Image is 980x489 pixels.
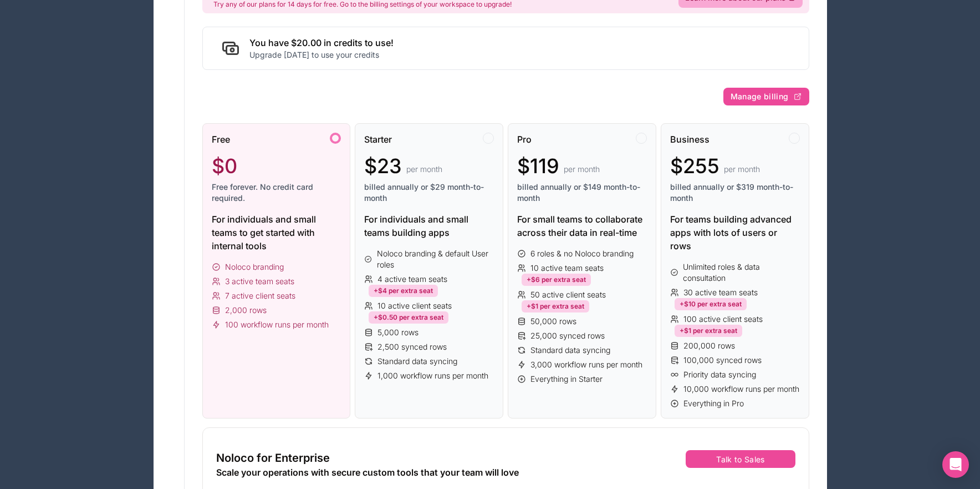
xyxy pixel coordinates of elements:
[683,398,744,409] span: Everything in Pro
[675,298,747,310] div: +$10 per extra seat
[731,92,789,102] span: Manage billing
[249,36,394,49] h2: You have $20.00 in credits to use!
[216,466,605,479] div: Scale your operations with secure custom tools that your team will love
[406,164,442,175] span: per month
[369,285,438,297] div: +$4 per extra seat
[225,276,294,287] span: 3 active team seats
[683,287,758,298] span: 30 active team seats
[683,314,763,325] span: 100 active client seats
[212,155,237,177] span: $0
[530,316,576,327] span: 50,000 rows
[675,325,742,337] div: +$1 per extra seat
[530,345,610,356] span: Standard data syncing
[369,311,448,324] div: +$0.50 per extra seat
[377,341,447,352] span: 2,500 synced rows
[530,248,634,259] span: 6 roles & no Noloco branding
[216,450,330,466] span: Noloco for Enterprise
[377,274,447,285] span: 4 active team seats
[686,450,795,468] button: Talk to Sales
[517,182,647,204] span: billed annually or $149 month-to-month
[212,213,341,253] div: For individuals and small teams to get started with internal tools
[364,182,494,204] span: billed annually or $29 month-to-month
[225,261,284,273] span: Noloco branding
[530,374,603,385] span: Everything in Starter
[670,182,800,204] span: billed annually or $319 month-to-month
[723,88,809,105] button: Manage billing
[225,305,267,316] span: 2,000 rows
[530,330,605,341] span: 25,000 synced rows
[522,300,589,312] div: +$1 per extra seat
[212,133,230,146] span: Free
[683,261,799,284] span: Unlimited roles & data consultation
[724,164,760,175] span: per month
[670,155,719,177] span: $255
[670,213,800,253] div: For teams building advanced apps with lots of users or rows
[530,359,642,370] span: 3,000 workflow runs per month
[377,356,457,367] span: Standard data syncing
[517,155,559,177] span: $119
[249,49,394,61] p: Upgrade [DATE] to use your credits
[683,384,799,395] span: 10,000 workflow runs per month
[377,327,418,338] span: 5,000 rows
[530,263,604,274] span: 10 active team seats
[364,213,494,239] div: For individuals and small teams building apps
[212,182,341,204] span: Free forever. No credit card required.
[670,133,710,146] span: Business
[517,133,532,146] span: Pro
[364,155,402,177] span: $23
[225,319,329,330] span: 100 workflow runs per month
[517,213,647,239] div: For small teams to collaborate across their data in real-time
[942,451,969,478] div: Open Intercom Messenger
[683,369,756,380] span: Priority data syncing
[225,290,295,301] span: 7 active client seats
[564,164,600,175] span: per month
[377,248,494,270] span: Noloco branding & default User roles
[683,355,762,366] span: 100,000 synced rows
[364,133,392,146] span: Starter
[522,274,591,286] div: +$6 per extra seat
[377,370,488,381] span: 1,000 workflow runs per month
[377,300,452,311] span: 10 active client seats
[530,289,606,300] span: 50 active client seats
[683,340,735,351] span: 200,000 rows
